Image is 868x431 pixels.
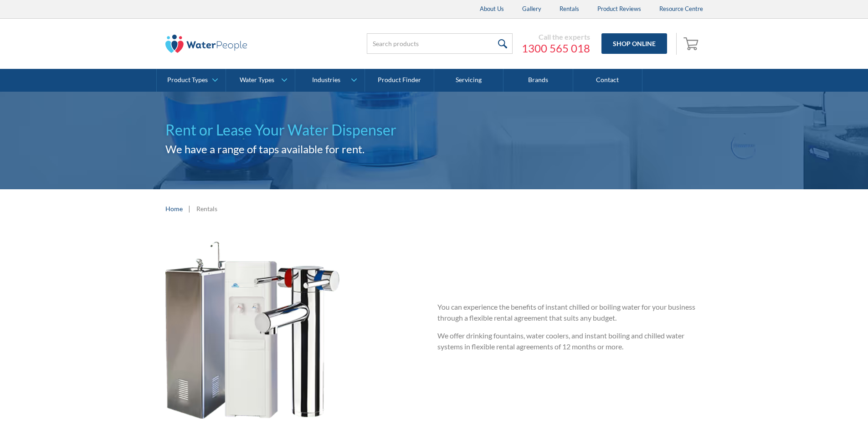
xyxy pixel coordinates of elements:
a: Shop Online [601,33,667,54]
a: Open empty cart [681,33,703,55]
img: fountain cooler tap group [165,242,340,419]
a: Industries [295,69,364,92]
input: Search products [367,33,513,54]
p: We offer drinking fountains, water coolers, and instant boiling and chilled water systems in flex... [437,330,703,352]
a: Servicing [434,69,503,92]
p: You can experience the benefits of instant chilled or boiling water for your business through a f... [437,301,703,323]
div: Call the experts [522,32,590,42]
a: Product Types [157,69,226,92]
a: Home [165,204,183,213]
a: Water Types [226,69,295,92]
div: | [187,203,192,214]
div: Rentals [196,204,217,213]
img: The Water People [165,35,247,53]
div: Water Types [240,76,274,84]
h2: We have a range of taps available for rent. [165,141,703,157]
h1: Rent or Lease Your Water Dispenser [165,119,703,141]
a: Contact [573,69,642,92]
div: Industries [312,76,340,84]
a: Brands [503,69,573,92]
div: Product Types [167,76,208,84]
a: 1300 565 018 [522,42,590,55]
img: shopping cart [683,36,701,51]
a: Product Finder [365,69,434,92]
